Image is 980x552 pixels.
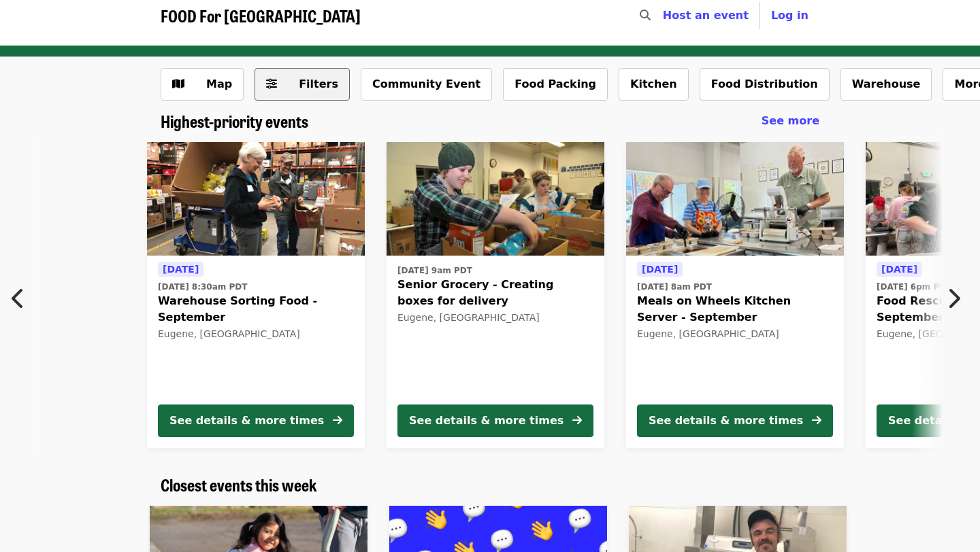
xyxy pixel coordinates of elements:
i: arrow-right icon [333,414,342,427]
span: Map [206,77,232,90]
button: Next item [935,279,980,317]
span: Closest events this week [161,472,317,496]
button: Food Packing [503,68,608,101]
span: Filters [299,77,338,90]
i: chevron-left icon [12,286,25,311]
a: Highest-priority events [161,111,308,131]
button: Food Distribution [700,68,830,101]
button: Log in [760,2,819,29]
button: Filters (0 selected) [255,68,350,101]
a: See more [762,113,819,129]
span: [DATE] [881,264,917,275]
a: See details for "Meals on Wheels Kitchen Server - September" [626,142,844,448]
a: Host an event [663,9,749,22]
div: See details & more times [649,413,803,429]
time: [DATE] 6pm PDT [877,281,951,293]
span: Meals on Wheels Kitchen Server - September [637,293,833,326]
a: See details for "Warehouse Sorting Food - September" [147,142,365,448]
i: search icon [640,9,651,22]
button: Warehouse [840,68,932,101]
a: See details for "Senior Grocery - Creating boxes for delivery" [387,142,604,448]
div: See details & more times [409,413,563,429]
div: See details & more times [169,413,324,429]
span: Senior Grocery - Creating boxes for delivery [397,277,593,309]
time: [DATE] 8:30am PDT [158,281,247,293]
button: Community Event [361,68,492,101]
div: Highest-priority events [150,111,830,131]
span: Log in [771,9,808,22]
i: chevron-right icon [947,286,960,311]
i: map icon [172,77,184,90]
i: arrow-right icon [812,414,821,427]
time: [DATE] 8am PDT [637,281,712,293]
div: Eugene, [GEOGRAPHIC_DATA] [158,328,354,340]
span: Highest-priority events [161,109,308,133]
img: Senior Grocery - Creating boxes for delivery organized by FOOD For Lane County [387,142,604,256]
div: Eugene, [GEOGRAPHIC_DATA] [637,328,833,340]
span: See more [762,114,819,127]
button: See details & more times [158,404,354,437]
i: sliders-h icon [266,77,277,90]
div: Closest events this week [150,475,830,495]
i: arrow-right icon [572,414,582,427]
div: Eugene, [GEOGRAPHIC_DATA] [397,312,593,324]
span: Warehouse Sorting Food - September [158,293,354,326]
time: [DATE] 9am PDT [397,264,472,277]
img: Meals on Wheels Kitchen Server - September organized by FOOD For Lane County [626,142,844,256]
a: FOOD For [GEOGRAPHIC_DATA] [161,6,361,26]
span: [DATE] [642,264,678,275]
button: Kitchen [619,68,689,101]
a: Closest events this week [161,475,317,495]
button: Show map view [161,68,244,101]
span: FOOD For [GEOGRAPHIC_DATA] [161,3,361,27]
img: Warehouse Sorting Food - September organized by FOOD For Lane County [147,142,365,256]
button: See details & more times [637,404,833,437]
button: See details & more times [397,404,593,437]
span: [DATE] [163,264,199,275]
